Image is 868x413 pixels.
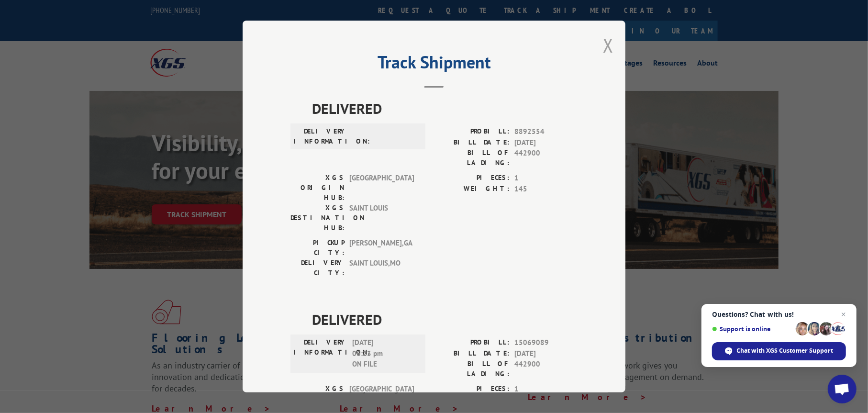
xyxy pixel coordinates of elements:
[514,173,578,184] span: 1
[434,337,510,348] label: PROBILL:
[514,359,578,379] span: 442900
[434,184,510,195] label: WEIGHT:
[434,126,510,137] label: PROBILL:
[434,137,510,148] label: BILL DATE:
[712,311,846,318] span: Questions? Chat with us!
[514,348,578,359] span: [DATE]
[434,148,510,168] label: BILL OF LADING:
[828,375,857,403] a: Open chat
[293,126,347,146] label: DELIVERY INFORMATION:
[349,258,414,278] span: SAINT LOUIS , MO
[290,258,345,278] label: DELIVERY CITY:
[514,126,578,137] span: 8892554
[737,346,834,355] span: Chat with XGS Customer Support
[712,342,846,360] span: Chat with XGS Customer Support
[514,337,578,348] span: 15069089
[349,173,414,203] span: [GEOGRAPHIC_DATA]
[290,238,345,258] label: PICKUP CITY:
[349,203,414,233] span: SAINT LOUIS
[434,348,510,359] label: BILL DATE:
[514,184,578,195] span: 145
[514,148,578,168] span: 442900
[514,384,578,395] span: 1
[312,98,578,119] span: DELIVERED
[290,173,345,203] label: XGS ORIGIN HUB:
[434,384,510,395] label: PIECES:
[434,359,510,379] label: BILL OF LADING:
[293,337,347,370] label: DELIVERY INFORMATION:
[352,337,417,370] span: [DATE] 06:23 pm ON FILE
[712,325,792,333] span: Support is online
[514,137,578,148] span: [DATE]
[290,203,345,233] label: XGS DESTINATION HUB:
[349,238,414,258] span: [PERSON_NAME] , GA
[312,309,578,330] span: DELIVERED
[290,56,578,74] h2: Track Shipment
[434,173,510,184] label: PIECES:
[603,33,613,58] button: Close modal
